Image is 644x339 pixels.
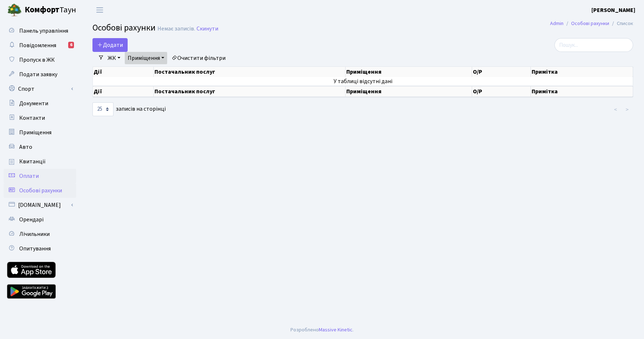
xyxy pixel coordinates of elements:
a: Квитанції [4,154,76,169]
span: Особові рахунки [92,21,156,34]
span: Приміщення [19,128,51,136]
a: Massive Kinetic [319,326,352,334]
span: Особові рахунки [19,187,62,195]
div: Немає записів. [157,25,195,32]
th: Постачальник послуг [154,86,346,97]
a: Пропуск в ЖК [4,53,76,67]
span: Панель управління [19,27,68,35]
span: Лічильники [19,230,50,238]
span: Повідомлення [19,41,56,49]
a: Повідомлення6 [4,38,76,53]
li: Список [609,20,633,28]
a: Опитування [4,241,76,256]
a: Приміщення [4,125,76,140]
a: Контакти [4,111,76,125]
span: Оплати [19,172,39,180]
a: ЖК [105,52,123,64]
th: О/Р [472,67,531,77]
a: Оплати [4,169,76,183]
a: Лічильники [4,227,76,241]
a: Admin [550,20,563,27]
label: записів на сторінці [92,102,166,116]
th: О/Р [472,86,531,97]
span: Авто [19,143,32,151]
a: Додати [92,38,128,52]
th: Приміщення [346,86,472,97]
button: Переключити навігацію [91,4,109,16]
th: Постачальник послуг [154,67,346,77]
b: Комфорт [25,4,59,16]
a: Орендарі [4,212,76,227]
td: У таблиці відсутні дані [93,77,633,86]
span: Квитанції [19,158,46,166]
th: Примітка [531,86,633,97]
a: Спорт [4,82,76,96]
nav: breadcrumb [539,16,644,31]
a: [DOMAIN_NAME] [4,198,76,212]
th: Дії [93,86,154,97]
span: Документи [19,99,48,107]
a: Скинути [197,25,218,32]
th: Приміщення [346,67,472,77]
div: 6 [68,42,74,48]
a: Особові рахунки [571,20,609,27]
th: Примітка [531,67,633,77]
span: Орендарі [19,216,44,224]
input: Пошук... [554,38,633,52]
span: Таун [25,4,76,16]
span: Додати [97,41,123,49]
a: Особові рахунки [4,183,76,198]
span: Контакти [19,114,45,122]
a: Приміщення [125,52,167,64]
img: logo.png [7,3,22,17]
a: [PERSON_NAME] [591,6,635,15]
div: Розроблено . [290,326,354,334]
a: Очистити фільтри [169,52,228,64]
a: Документи [4,96,76,111]
span: Пропуск в ЖК [19,56,55,64]
span: Опитування [19,245,51,253]
a: Панель управління [4,24,76,38]
b: [PERSON_NAME] [591,6,635,14]
th: Дії [93,67,154,77]
select: записів на сторінці [92,102,113,116]
span: Подати заявку [19,70,57,78]
a: Авто [4,140,76,154]
a: Подати заявку [4,67,76,82]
